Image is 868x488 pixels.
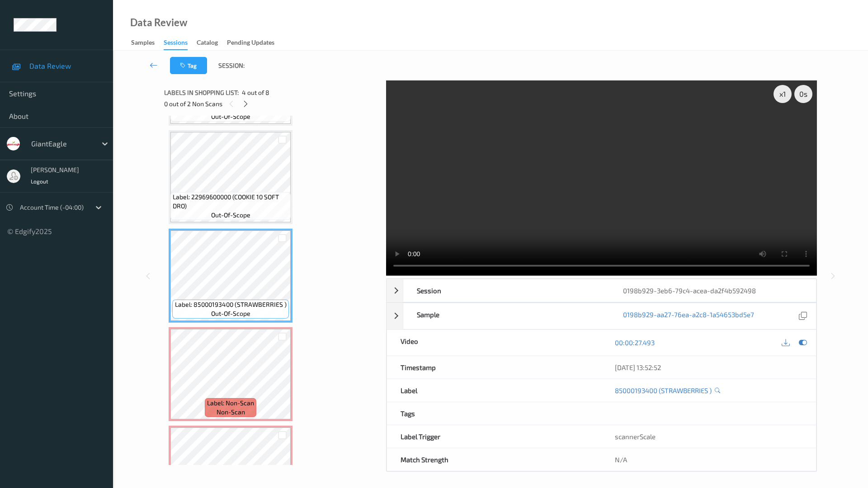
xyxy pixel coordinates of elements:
[131,38,155,49] div: Samples
[601,448,816,471] div: N/A
[609,279,816,302] div: 0198b929-3eb6-79c4-acea-da2f4b592498
[217,408,245,417] span: non-scan
[403,303,610,329] div: Sample
[207,399,254,408] span: Label: Non-Scan
[387,356,602,379] div: Timestamp
[623,310,754,322] a: 0198b929-aa27-76ea-a2c8-1a54653bd5e7
[227,37,283,49] a: Pending Updates
[164,37,197,50] a: Sessions
[211,211,250,220] span: out-of-scope
[387,448,602,471] div: Match Strength
[615,386,712,395] a: 85000193400 (STRAWBERRIES )
[601,425,816,448] div: scannerScale
[387,425,602,448] div: Label Trigger
[197,37,227,49] a: Catalog
[387,402,602,425] div: Tags
[794,85,812,103] div: 0 s
[164,88,239,97] span: Labels in shopping list:
[615,363,802,372] div: [DATE] 13:52:52
[242,88,269,97] span: 4 out of 8
[170,57,207,74] button: Tag
[227,38,274,49] div: Pending Updates
[218,61,245,70] span: Session:
[175,300,287,309] span: Label: 85000193400 (STRAWBERRIES )
[211,309,250,318] span: out-of-scope
[387,303,816,329] div: Sample0198b929-aa27-76ea-a2c8-1a54653bd5e7
[164,38,188,50] div: Sessions
[131,37,164,49] a: Samples
[173,192,288,211] span: Label: 22969600000 (COOKIE 10 SOFT DRO)
[197,38,218,49] div: Catalog
[387,379,602,402] div: Label
[615,338,655,347] a: 00:00:27.493
[774,85,792,103] div: x 1
[164,98,380,109] div: 0 out of 2 Non Scans
[211,112,250,121] span: out-of-scope
[387,279,816,302] div: Session0198b929-3eb6-79c4-acea-da2f4b592498
[403,279,610,302] div: Session
[387,330,602,356] div: Video
[130,18,187,27] div: Data Review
